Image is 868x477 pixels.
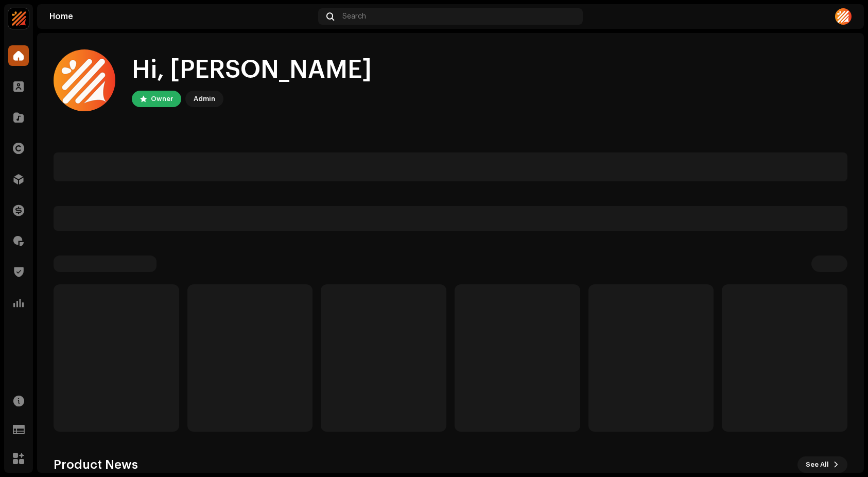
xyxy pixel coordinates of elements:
div: Owner [151,93,173,105]
div: Hi, [PERSON_NAME] [132,54,372,87]
button: See All [797,456,847,473]
img: 1048eac3-76b2-48ef-9337-23e6f26afba7 [54,49,115,111]
div: Admin [194,93,215,105]
img: 1048eac3-76b2-48ef-9337-23e6f26afba7 [835,8,852,25]
div: Home [49,12,314,21]
span: See All [806,454,829,475]
img: edf75770-94a4-4c7b-81a4-750147990cad [8,8,29,29]
span: Search [342,12,366,21]
h3: Product News [54,456,138,473]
